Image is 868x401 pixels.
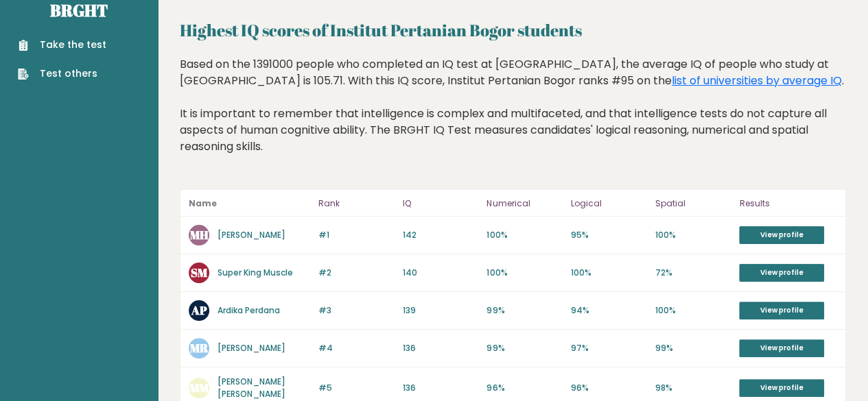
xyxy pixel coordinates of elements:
[655,342,731,354] p: 99%
[655,195,731,212] p: Spatial
[191,302,207,318] text: AP
[486,195,563,212] p: Numerical
[180,18,846,42] h2: Highest IQ scores of Institut Pertanian Bogor students
[403,342,479,354] p: 136
[18,38,106,52] a: Take the test
[318,229,395,241] p: #1
[218,342,285,354] a: [PERSON_NAME]
[318,342,395,354] p: #4
[571,229,647,241] p: 95%
[739,195,837,212] p: Results
[672,73,842,88] a: list of universities by average IQ
[486,342,563,354] p: 99%
[318,267,395,279] p: #2
[403,267,479,279] p: 140
[18,66,106,81] a: Test others
[486,229,563,241] p: 100%
[486,382,563,394] p: 96%
[318,382,395,394] p: #5
[318,304,395,317] p: #3
[318,195,395,212] p: Rank
[739,379,824,397] a: View profile
[218,229,285,241] a: [PERSON_NAME]
[190,227,209,243] text: MH
[739,226,824,244] a: View profile
[655,382,731,394] p: 98%
[180,56,846,175] div: Based on the 1391000 people who completed an IQ test at [GEOGRAPHIC_DATA], the average IQ of peop...
[189,197,217,209] b: Name
[655,267,731,279] p: 72%
[403,229,479,241] p: 142
[739,302,824,319] a: View profile
[571,304,647,317] p: 94%
[739,339,824,357] a: View profile
[191,265,208,280] text: SM
[739,264,824,282] a: View profile
[190,340,209,356] text: MR
[571,342,647,354] p: 97%
[218,376,285,400] a: [PERSON_NAME] [PERSON_NAME]
[486,304,563,317] p: 99%
[655,229,731,241] p: 100%
[218,267,293,278] a: Super King Muscle
[571,267,647,279] p: 100%
[403,195,479,212] p: IQ
[403,382,479,394] p: 136
[571,382,647,394] p: 96%
[218,304,280,316] a: Ardika Perdana
[403,304,479,317] p: 139
[571,195,647,212] p: Logical
[655,304,731,317] p: 100%
[189,380,209,396] text: MM
[486,267,563,279] p: 100%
